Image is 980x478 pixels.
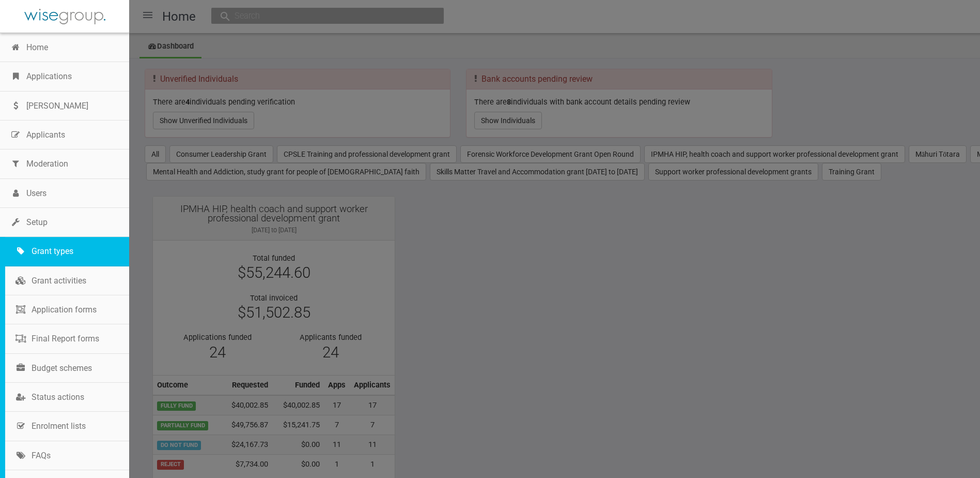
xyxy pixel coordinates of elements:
a: Application forms [5,295,129,324]
a: Grant types [5,237,129,266]
a: FAQs [5,441,129,470]
a: Status actions [5,383,129,412]
a: Budget schemes [5,354,129,383]
a: Grant activities [5,266,129,295]
a: Enrolment lists [5,412,129,441]
a: Final Report forms [5,324,129,353]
